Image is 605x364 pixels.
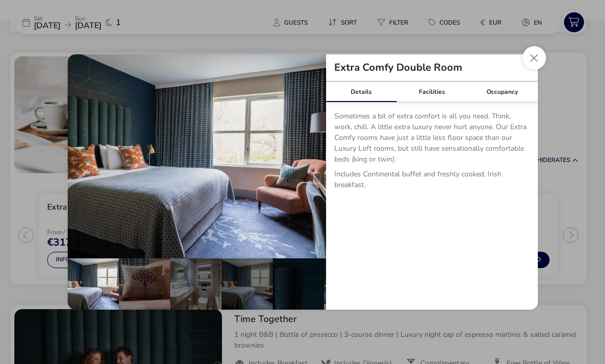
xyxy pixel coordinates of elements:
[326,63,471,73] h2: Extra Comfy Double Room
[68,54,538,310] div: details
[326,82,397,102] div: Details
[467,82,538,102] div: Occupancy
[522,46,546,70] button: Close dialog
[68,54,326,258] img: 2fc8d8194b289e90031513efd3cd5548923c7455a633bcbef55e80dd528340a8
[334,169,530,194] p: Includes Continental buffet and freshly cooked, Irish breakfast.
[396,82,467,102] div: Facilities
[334,111,530,169] p: Sometimes a bit of extra comfort is all you need. Think, work, chill. A little extra luxury never...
